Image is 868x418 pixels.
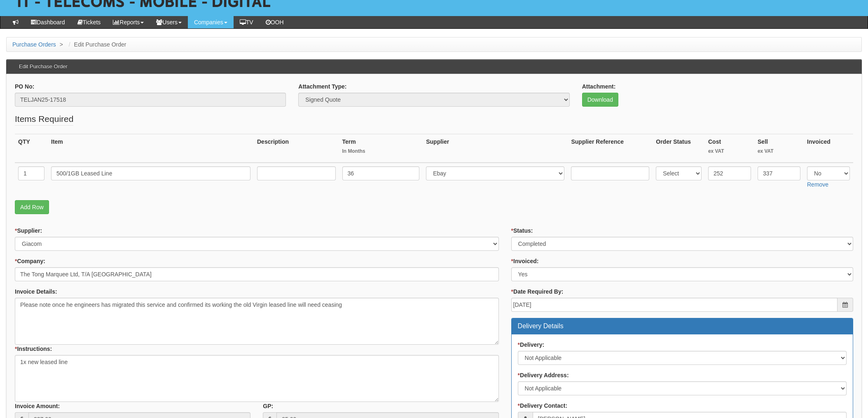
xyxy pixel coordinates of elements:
th: Cost [705,134,754,163]
label: Delivery: [518,341,545,349]
h3: Edit Purchase Order [15,60,72,74]
a: Reports [107,16,150,28]
small: ex VAT [758,148,800,155]
label: PO No: [15,82,34,91]
a: Remove [807,181,828,188]
a: Companies [188,16,234,28]
a: Tickets [71,16,107,28]
th: Supplier [423,134,568,163]
span: > [58,41,65,48]
label: Attachment Type: [298,82,346,91]
label: Date Required By: [511,287,564,296]
legend: Items Required [15,113,73,126]
th: QTY [15,134,48,163]
textarea: Please note once he engineers has migrated this service and confirmed its working the old Virgin ... [15,298,499,345]
textarea: 1x new leased line [15,355,499,402]
a: Add Row [15,200,49,214]
th: Item [48,134,254,163]
th: Supplier Reference [568,134,653,163]
a: OOH [260,16,290,28]
small: ex VAT [708,148,751,155]
label: Supplier: [15,227,42,235]
small: In Months [342,148,420,155]
label: Instructions: [15,345,52,353]
label: Delivery Contact: [518,402,568,410]
a: Download [582,93,618,107]
label: Company: [15,257,45,265]
label: Invoiced: [511,257,539,265]
h3: Delivery Details [518,322,847,330]
label: Attachment: [582,82,616,91]
th: Sell [754,134,804,163]
label: Status: [511,227,533,235]
label: GP: [263,402,273,410]
th: Term [339,134,423,163]
th: Description [254,134,339,163]
label: Invoice Amount: [15,402,60,410]
li: Edit Purchase Order [67,40,126,49]
a: Purchase Orders [12,41,56,48]
label: Invoice Details: [15,287,57,296]
label: Delivery Address: [518,371,569,379]
a: TV [234,16,260,28]
a: Dashboard [25,16,71,28]
th: Order Status [653,134,705,163]
a: Users [150,16,188,28]
th: Invoiced [804,134,853,163]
